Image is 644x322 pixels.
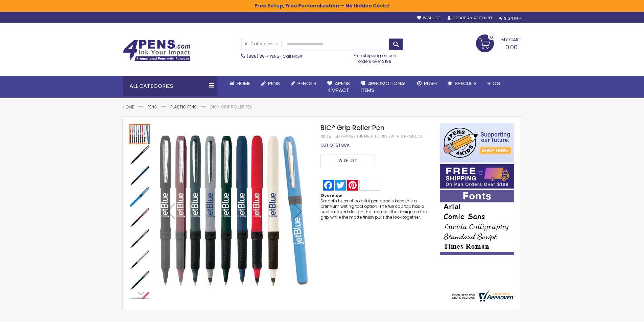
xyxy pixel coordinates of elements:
span: Rush [424,80,437,87]
div: Next [284,123,311,299]
a: Pencils [285,76,322,91]
a: Wish List [320,154,377,167]
a: All Categories [241,38,282,49]
div: BIC® Grip Roller Pen [129,186,150,207]
a: 4pens.com certificate URL [450,297,515,303]
a: Create an Account [448,16,492,21]
div: Sign In [499,16,521,21]
a: Rush [412,76,442,91]
span: 4PROMOTIONAL ITEMS [361,80,406,94]
a: Blog [482,76,506,91]
a: 4Pens4impact [322,76,355,98]
span: Home [237,80,251,87]
img: BIC® Grip Roller Pen [129,229,150,249]
span: 0.00 [505,43,518,51]
span: Pens [268,80,280,87]
img: BIC® Grip Roller Pen [129,145,150,165]
a: Facebook [322,180,334,191]
span: 0 [490,34,493,41]
strong: Overview [320,193,342,198]
a: Pens [256,76,285,91]
div: BIC® Grip Roller Pen [129,144,150,165]
img: BIC® Grip Roller Pen [129,271,150,291]
img: BIC® Grip Roller Pen [157,133,312,288]
a: 0.00 0 [476,34,522,51]
span: BIC® Grip Roller Pen [320,123,384,132]
img: 4Pens Custom Pens and Promotional Products [123,40,190,61]
span: Blog [487,80,501,87]
a: 4PROMOTIONALITEMS [355,76,412,98]
a: Pens [147,104,157,110]
a: Wishlist [417,16,440,21]
a: Home [224,76,256,91]
div: BIC® Grip Roller Pen [129,165,150,186]
span: Specials [455,80,477,87]
a: Be the first to review this product [351,134,422,139]
div: BIC® Grip Roller Pen [129,270,150,291]
div: All Categories [123,76,217,96]
span: All Categories [245,41,279,47]
a: Home [123,104,134,110]
img: BIC® Grip Roller Pen [129,166,150,186]
span: Out of stock [320,142,350,148]
li: BIC® Grip Roller Pen [210,104,253,110]
a: Twitter [334,180,347,191]
img: BIC® Grip Roller Pen [129,187,150,207]
div: Availability [320,143,350,148]
img: Free shipping on orders over $199 [440,164,514,189]
img: 4pens.com widget logo [450,290,515,302]
strong: SKU [320,134,333,140]
div: BIC® Grip Roller Pen [129,207,150,228]
a: Specials [442,76,482,91]
a: (888) 88-4PENS [247,53,279,59]
div: BIC® Grip Roller Pen [129,123,150,144]
div: Next [129,289,150,299]
img: font-personalization-examples [440,190,514,255]
img: BIC® Grip Roller Pen [129,250,150,270]
span: Wish List [320,154,375,167]
div: BIC® Grip Roller Pen [129,249,150,270]
div: Smooth hues of colorful pen barrels keep this a premium writing tool option. The full cap top has... [320,198,433,220]
a: Pinterest [347,180,382,191]
div: Previous [157,123,184,299]
span: 4Pens 4impact [327,80,350,94]
img: 4pens 4 kids [440,123,514,163]
img: BIC® Grip Roller Pen [129,208,150,228]
span: - Call Now! [247,53,302,59]
span: Pencils [297,80,316,87]
div: 4PK-GR [336,134,351,140]
a: Plastic Pens [170,104,197,110]
div: Free shipping on pen orders over $199 [347,50,403,64]
div: BIC® Grip Roller Pen [129,228,150,249]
